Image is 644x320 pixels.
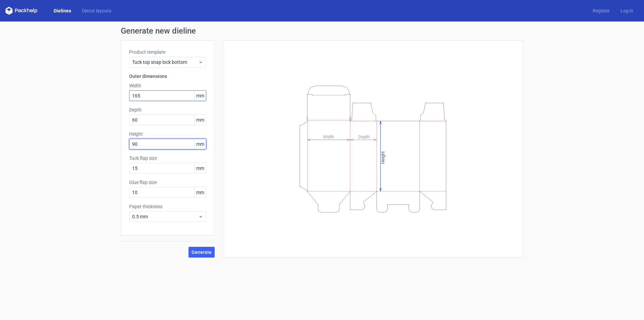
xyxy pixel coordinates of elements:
a: Log in [615,7,639,14]
label: Paper thickness [129,203,206,210]
tspan: Width [323,134,334,139]
label: Height [129,131,206,137]
span: Tuck top snap lock bottom [132,59,198,65]
label: Depth [129,106,206,113]
a: Diecut layouts [76,7,117,14]
h1: Generate new dieline [121,27,523,35]
label: Width [129,82,206,89]
span: mm [194,91,206,101]
span: mm [194,187,206,197]
tspan: Height [380,151,385,164]
span: Generate [192,250,212,255]
button: Generate [189,247,215,258]
span: mm [194,115,206,125]
h3: Outer dimensions [129,73,206,80]
span: 0.5 mm [132,213,198,220]
label: Glue flap size [129,179,206,186]
label: Product template [129,49,206,55]
a: Register [587,7,615,14]
tspan: Depth [358,134,370,139]
label: Tuck flap size [129,155,206,162]
a: Dielines [48,7,76,14]
span: mm [194,139,206,149]
span: mm [194,163,206,173]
